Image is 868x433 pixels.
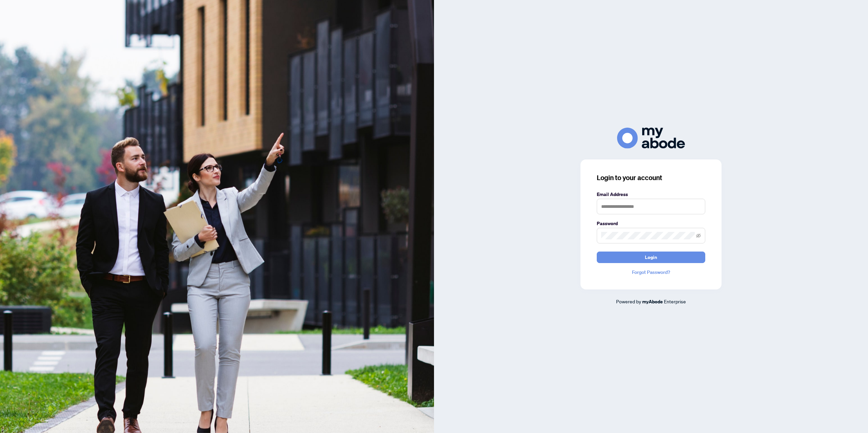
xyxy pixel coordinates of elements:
[597,252,705,263] button: Login
[597,191,705,198] label: Email Address
[597,173,705,182] h3: Login to your account
[597,268,705,276] a: Forgot Password?
[645,252,657,263] span: Login
[642,298,663,305] a: myAbode
[617,128,685,148] img: ma-logo
[664,298,686,304] span: Enterprise
[597,220,705,227] label: Password
[696,233,701,238] span: eye-invisible
[616,298,641,304] span: Powered by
